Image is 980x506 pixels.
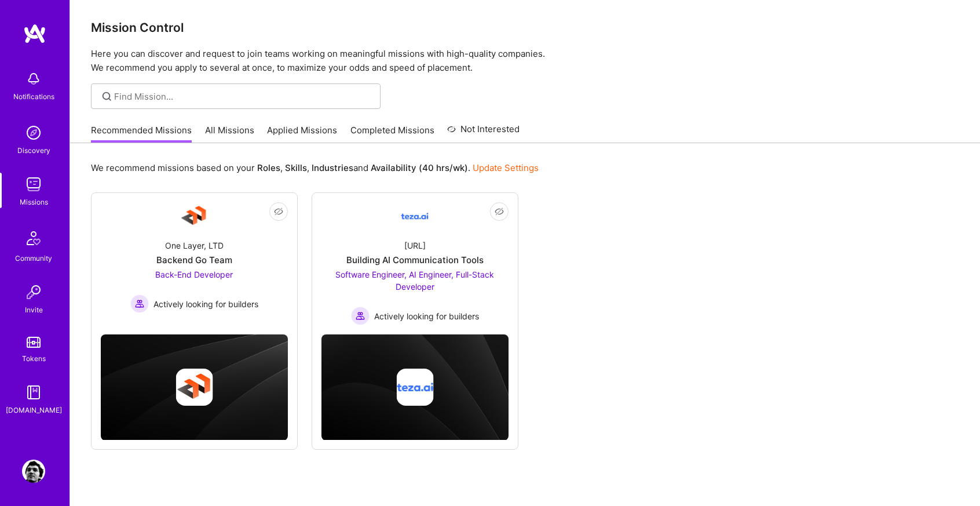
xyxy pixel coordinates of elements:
b: Industries [312,162,353,173]
p: We recommend missions based on your , , and . [91,162,539,174]
a: Company LogoOne Layer, LTDBackend Go TeamBack-End Developer Actively looking for buildersActively... [101,202,288,316]
a: Applied Missions [267,124,337,143]
a: Completed Missions [350,124,434,143]
img: Company Logo [180,202,208,230]
span: Actively looking for builders [153,298,258,310]
img: discovery [22,121,45,144]
img: Company Logo [401,202,429,230]
div: Invite [25,304,43,316]
img: cover [321,334,509,440]
div: [URL] [404,239,426,252]
img: guide book [22,381,45,404]
div: Building AI Communication Tools [346,254,484,266]
img: logo [23,23,46,44]
img: Company logo [175,369,213,406]
div: Community [15,252,52,264]
img: Actively looking for builders [130,294,149,313]
div: [DOMAIN_NAME] [6,404,62,416]
b: Roles [257,162,280,173]
i: icon EyeClosed [495,207,504,216]
div: Notifications [13,90,54,103]
div: One Layer, LTD [165,239,224,252]
div: Missions [20,196,48,208]
b: Skills [285,162,307,173]
b: Availability (40 hrs/wk) [371,162,468,173]
p: Here you can discover and request to join teams working on meaningful missions with high-quality ... [91,47,959,75]
img: cover [101,334,288,440]
a: All Missions [205,124,254,143]
img: Actively looking for builders [351,307,370,325]
input: Find Mission... [114,90,372,103]
div: Backend Go Team [156,254,232,266]
a: Company Logo[URL]Building AI Communication ToolsSoftware Engineer, AI Engineer, Full-Stack Develo... [321,202,509,325]
div: Discovery [17,144,50,156]
img: bell [22,67,45,90]
h3: Mission Control [91,20,959,35]
a: Not Interested [447,122,520,143]
img: tokens [27,337,41,348]
span: Back-End Developer [155,270,233,279]
a: User Avatar [19,460,48,483]
span: Software Engineer, AI Engineer, Full-Stack Developer [335,270,494,292]
img: teamwork [22,173,45,196]
img: Invite [22,281,45,304]
a: Recommended Missions [91,124,192,143]
a: Update Settings [473,162,539,173]
div: Tokens [22,352,46,365]
i: icon EyeClosed [274,207,283,216]
img: User Avatar [22,460,45,483]
img: Company logo [396,369,433,406]
img: Community [20,224,47,252]
span: Actively looking for builders [374,310,479,322]
i: icon SearchGrey [100,90,114,103]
